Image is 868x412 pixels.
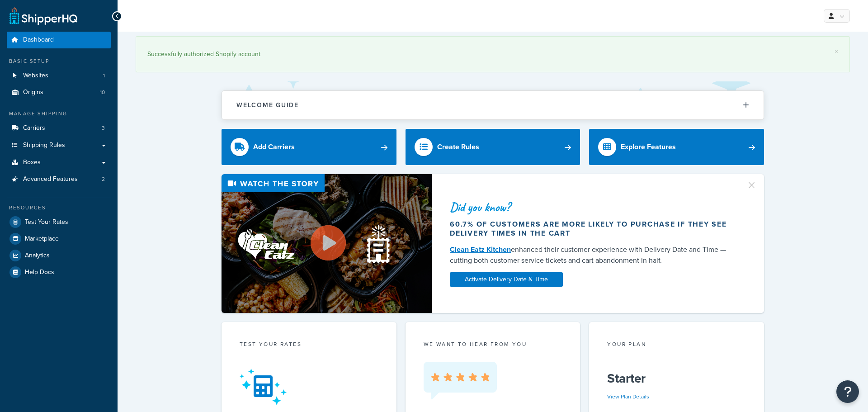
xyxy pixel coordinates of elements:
h2: Welcome Guide [236,102,299,109]
a: View Plan Details [607,393,649,401]
div: enhanced their customer experience with Delivery Date and Time — cutting both customer service ti... [450,244,736,266]
a: Test Your Rates [7,214,111,230]
a: Marketplace [7,231,111,247]
span: Carriers [23,124,45,132]
a: Shipping Rules [7,137,111,154]
div: Test your rates [240,340,378,350]
a: Boxes [7,154,111,171]
span: Help Docs [25,269,54,276]
a: Analytics [7,247,111,264]
a: Carriers3 [7,120,111,137]
button: Welcome Guide [222,91,764,119]
a: Explore Features [589,129,764,165]
span: Boxes [23,159,41,166]
div: Add Carriers [253,141,295,153]
h5: Starter [607,371,746,386]
span: Analytics [25,252,50,260]
a: Advanced Features2 [7,171,111,188]
a: Add Carriers [222,129,396,165]
span: 1 [103,72,105,80]
span: Websites [23,72,48,80]
span: 3 [102,124,105,132]
span: Dashboard [23,36,54,44]
li: Advanced Features [7,171,111,188]
div: Explore Features [621,141,676,153]
span: Origins [23,89,43,96]
div: Resources [7,204,111,212]
a: Clean Eatz Kitchen [450,244,511,255]
span: Test Your Rates [25,218,68,226]
div: Basic Setup [7,57,111,65]
p: we want to hear from you [424,340,562,348]
a: Dashboard [7,32,111,48]
span: Marketplace [25,235,59,243]
a: × [835,48,838,55]
a: Websites1 [7,67,111,84]
span: Shipping Rules [23,142,65,149]
a: Create Rules [406,129,580,165]
img: Video thumbnail [222,174,432,313]
div: Your Plan [607,340,746,350]
span: Advanced Features [23,175,78,183]
a: Help Docs [7,264,111,280]
div: Create Rules [437,141,479,153]
li: Origins [7,84,111,101]
div: Manage Shipping [7,110,111,118]
li: Carriers [7,120,111,137]
span: 2 [102,175,105,183]
div: 60.7% of customers are more likely to purchase if they see delivery times in the cart [450,220,736,238]
div: Did you know? [450,201,736,213]
a: Activate Delivery Date & Time [450,272,563,287]
div: Successfully authorized Shopify account [147,48,838,61]
button: Open Resource Center [836,380,859,403]
a: Origins10 [7,84,111,101]
span: 10 [100,89,105,96]
li: Websites [7,67,111,84]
